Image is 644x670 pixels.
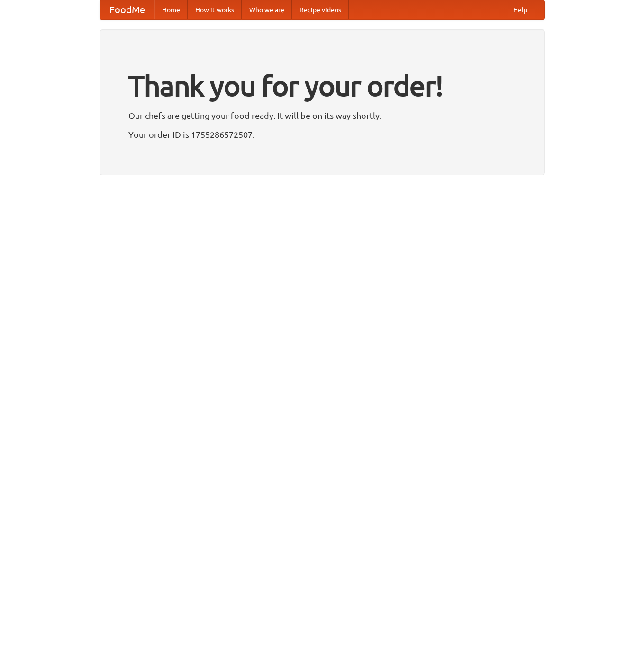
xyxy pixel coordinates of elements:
p: Your order ID is 1755286572507. [128,127,516,142]
a: Recipe videos [292,0,349,19]
a: FoodMe [100,0,154,19]
h1: Thank you for your order! [128,63,516,108]
a: Home [154,0,188,19]
p: Our chefs are getting your food ready. It will be on its way shortly. [128,108,516,123]
a: Help [506,0,535,19]
a: How it works [188,0,242,19]
a: Who we are [242,0,292,19]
